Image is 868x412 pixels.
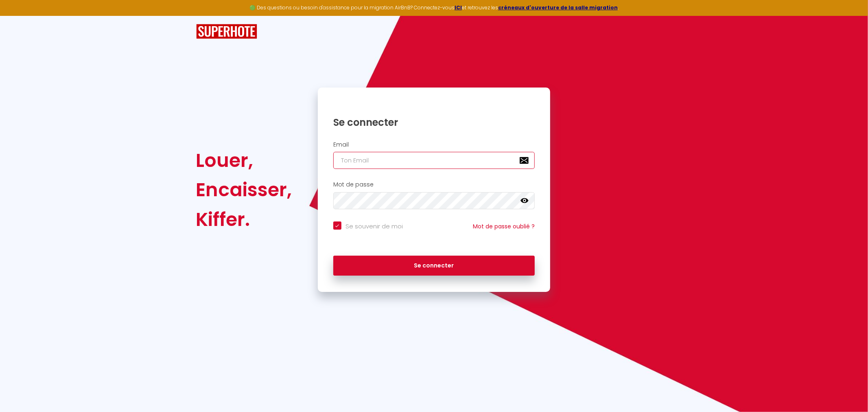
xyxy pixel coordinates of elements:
a: ICI [455,4,462,11]
div: Kiffer. [196,205,292,234]
img: SuperHote logo [196,24,257,39]
h2: Mot de passe [333,181,535,188]
button: Se connecter [333,256,535,276]
h2: Email [333,141,535,148]
input: Ton Email [333,152,535,169]
a: créneaux d'ouverture de la salle migration [498,4,618,11]
button: Ouvrir le widget de chat LiveChat [7,3,31,28]
a: Mot de passe oublié ? [473,222,535,230]
div: Encaisser, [196,175,292,204]
h1: Se connecter [333,116,535,129]
div: Louer, [196,146,292,175]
